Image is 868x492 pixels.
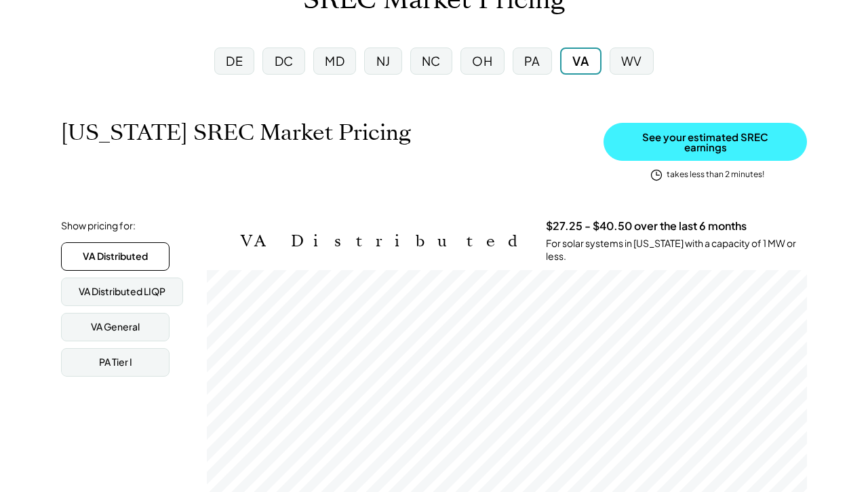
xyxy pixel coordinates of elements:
div: VA General [91,320,140,334]
div: NJ [376,52,391,69]
div: MD [325,52,344,69]
h3: $27.25 - $40.50 over the last 6 months [546,219,747,233]
div: OH [472,52,492,69]
div: VA [572,52,589,69]
div: DC [275,52,294,69]
div: WV [621,52,642,69]
div: PA [524,52,540,69]
div: VA Distributed [83,250,148,263]
div: NC [422,52,441,69]
div: takes less than 2 minutes! [667,169,764,181]
div: DE [226,52,243,69]
div: For solar systems in [US_STATE] with a capacity of 1 MW or less. [546,237,807,263]
div: Show pricing for: [61,219,136,233]
div: VA Distributed LIQP [79,285,165,299]
h1: [US_STATE] SREC Market Pricing [61,119,411,146]
button: See your estimated SREC earnings [604,123,807,161]
div: PA Tier I [99,356,132,369]
h2: VA Distributed [241,231,526,251]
